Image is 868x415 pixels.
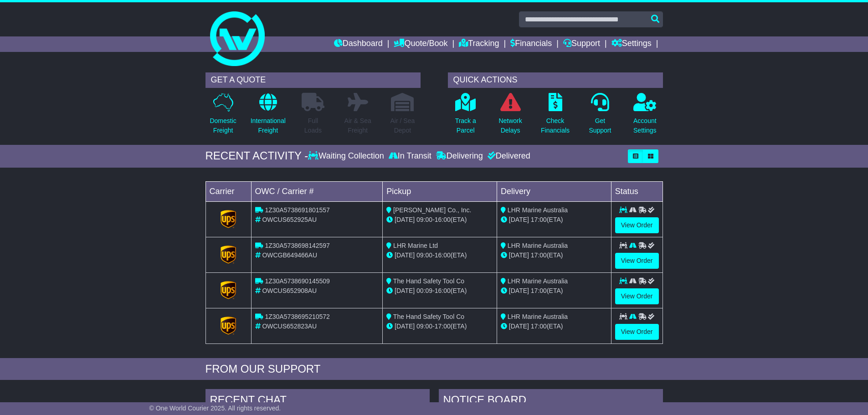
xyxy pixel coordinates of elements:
[386,215,493,225] div: - (ETA)
[250,92,286,140] a: InternationalFreight
[344,116,371,135] p: Air & Sea Freight
[262,216,317,223] span: OWCUS652925AU
[334,36,383,52] a: Dashboard
[540,92,570,140] a: CheckFinancials
[209,92,236,140] a: DomesticFreight
[563,36,600,52] a: Support
[386,151,434,161] div: In Transit
[435,251,451,259] span: 16:00
[205,149,308,163] div: RECENT ACTIVITY -
[531,323,547,330] span: 17:00
[386,251,493,260] div: - (ETA)
[509,251,529,259] span: [DATE]
[435,287,451,294] span: 16:00
[302,116,324,135] p: Full Loads
[541,116,570,135] p: Check Financials
[262,251,317,259] span: OWCGB649466AU
[455,116,476,135] p: Track a Parcel
[393,277,464,285] span: The Hand Safety Tool Co
[510,36,552,52] a: Financials
[501,251,607,260] div: (ETA)
[416,216,432,223] span: 09:00
[416,251,432,259] span: 09:00
[210,116,236,135] p: Domestic Freight
[455,92,477,140] a: Track aParcel
[509,287,529,294] span: [DATE]
[615,253,659,269] a: View Order
[611,36,652,52] a: Settings
[251,181,383,201] td: OWC / Carrier #
[395,251,415,259] span: [DATE]
[395,287,415,294] span: [DATE]
[393,206,471,214] span: [PERSON_NAME] Co., Inc.
[265,242,329,249] span: 1Z30A5738698142597
[498,92,522,140] a: NetworkDelays
[262,287,317,294] span: OWCUS652908AU
[589,116,611,135] p: Get Support
[386,322,493,331] div: - (ETA)
[386,286,493,296] div: - (ETA)
[611,181,663,201] td: Status
[615,288,659,304] a: View Order
[394,36,447,52] a: Quote/Book
[221,281,236,299] img: GetCarrierServiceLogo
[501,215,607,225] div: (ETA)
[390,116,415,135] p: Air / Sea Depot
[205,389,430,414] div: RECENT CHAT
[498,116,522,135] p: Network Delays
[265,206,329,214] span: 1Z30A5738691801557
[508,313,568,320] span: LHR Marine Australia
[434,151,485,161] div: Delivering
[221,210,236,228] img: GetCarrierServiceLogo
[393,313,464,320] span: The Hand Safety Tool Co
[633,92,657,140] a: AccountSettings
[509,216,529,223] span: [DATE]
[205,363,663,376] div: FROM OUR SUPPORT
[416,287,432,294] span: 00:09
[393,242,438,249] span: LHR Marine Ltd
[508,277,568,285] span: LHR Marine Australia
[501,286,607,296] div: (ETA)
[435,216,451,223] span: 16:00
[205,72,421,88] div: GET A QUOTE
[221,317,236,335] img: GetCarrierServiceLogo
[531,251,547,259] span: 17:00
[531,287,547,294] span: 17:00
[262,323,317,330] span: OWCUS652823AU
[448,72,663,88] div: QUICK ACTIONS
[485,151,530,161] div: Delivered
[588,92,611,140] a: GetSupport
[508,206,568,214] span: LHR Marine Australia
[459,36,499,52] a: Tracking
[395,216,415,223] span: [DATE]
[439,389,663,414] div: NOTICE BOARD
[265,277,329,285] span: 1Z30A5738690145509
[615,217,659,233] a: View Order
[633,116,657,135] p: Account Settings
[221,246,236,264] img: GetCarrierServiceLogo
[308,151,386,161] div: Waiting Collection
[383,181,497,201] td: Pickup
[435,323,451,330] span: 17:00
[497,181,611,201] td: Delivery
[205,181,251,201] td: Carrier
[615,324,659,340] a: View Order
[531,216,547,223] span: 17:00
[416,323,432,330] span: 09:00
[508,242,568,249] span: LHR Marine Australia
[509,323,529,330] span: [DATE]
[265,313,329,320] span: 1Z30A5738695210572
[501,322,607,331] div: (ETA)
[149,405,281,412] span: © One World Courier 2025. All rights reserved.
[251,116,286,135] p: International Freight
[395,323,415,330] span: [DATE]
